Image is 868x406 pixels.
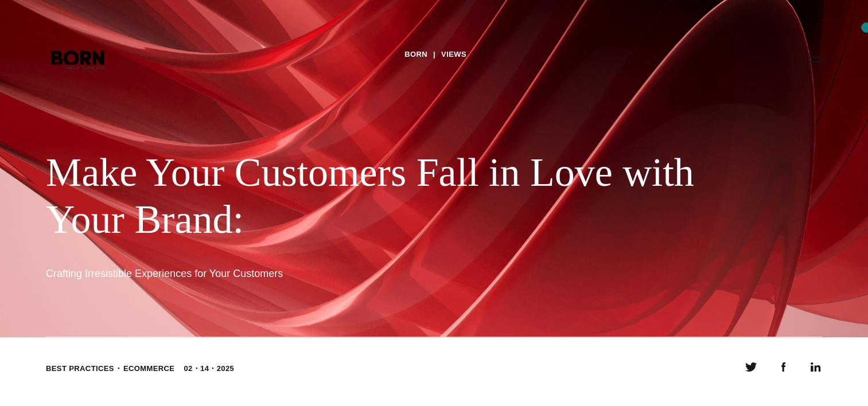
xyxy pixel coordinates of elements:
h1: Crafting Irresistible Experiences for Your Customers [46,266,390,282]
time: 02・14・2025 [184,363,234,374]
button: Open [801,47,829,71]
a: eCommerce [123,364,174,373]
a: Views [441,46,466,63]
a: Best practices [46,364,114,373]
div: Make Your Customers Fall in Love with Your Brand: [46,149,700,243]
a: BORN [404,46,427,63]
